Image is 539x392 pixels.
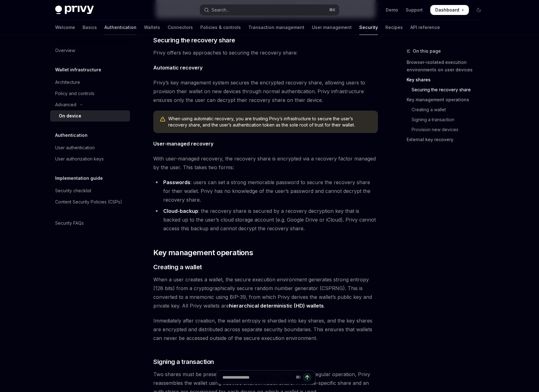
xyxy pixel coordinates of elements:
[50,142,130,153] a: User authentication
[55,174,103,182] h5: Implementation guide
[153,316,378,342] span: Immediately after creation, the wallet entropy is sharded into key shares, and the key shares are...
[55,144,95,151] div: User authentication
[229,303,324,309] a: hierarchical deterministic (HD) wallets
[212,6,229,14] div: Search...
[474,5,484,15] button: Toggle dark mode
[435,7,459,13] span: Dashboard
[50,185,130,196] a: Security checklist
[168,20,193,35] a: Connectors
[312,20,352,35] a: User management
[153,178,378,204] li: : users can set a strong memorable password to secure the recovery share for their wallet. Privy ...
[163,179,190,185] strong: Passwords
[168,116,372,128] span: When using automatic recovery, you are trusting Privy’s infrastructure to secure the user’s recov...
[104,20,136,35] a: Authentication
[413,47,441,55] span: On this page
[407,135,489,145] a: External key recovery
[55,66,101,74] h5: Wallet infrastructure
[55,90,94,97] div: Policy and controls
[407,75,489,85] a: Key shares
[55,101,76,108] div: Advanced
[153,154,378,172] span: With user-managed recovery, the recovery share is encrypted via a recovery factor managed by the ...
[303,373,312,382] button: Send message
[407,85,489,95] a: Securing the recovery share
[359,20,378,35] a: Security
[55,79,80,86] div: Architecture
[59,112,81,120] div: On device
[153,141,213,147] strong: User-managed recovery
[83,20,97,35] a: Basics
[248,20,304,35] a: Transaction management
[50,99,130,110] button: Toggle Advanced section
[430,5,469,15] a: Dashboard
[153,248,253,258] span: Key management operations
[50,110,130,122] a: On device
[55,219,84,227] div: Security FAQs
[50,88,130,99] a: Policy and controls
[385,20,403,35] a: Recipes
[153,357,214,366] span: Signing a transaction
[153,65,203,71] strong: Automatic recovery
[50,196,130,208] a: Content Security Policies (CSPs)
[407,57,489,75] a: Browser-isolated execution environments on user devices
[407,115,489,125] a: Signing a transaction
[55,131,88,139] h5: Authentication
[144,20,160,35] a: Wallets
[163,208,198,214] strong: Cloud-backup
[55,47,75,54] div: Overview
[55,187,91,194] div: Security checklist
[55,155,104,163] div: User authorization keys
[50,218,130,229] a: Security FAQs
[55,20,75,35] a: Welcome
[153,78,378,104] span: Privy’s key management system secures the encrypted recovery share, allowing users to provision t...
[406,7,423,13] a: Support
[200,20,241,35] a: Policies & controls
[55,6,94,14] img: dark logo
[153,48,378,57] span: Privy offers two approaches to securing the recovery share:
[407,105,489,115] a: Creating a wallet
[386,7,398,13] a: Demo
[153,263,202,271] span: Creating a wallet
[153,207,378,233] li: : the recovery share is secured by a recovery decryption key that is backed up to the user’s clou...
[222,370,293,384] input: Ask a question...
[153,275,378,310] span: When a user creates a wallet, the secure execution environment generates strong entropy (128 bits...
[55,198,122,206] div: Content Security Policies (CSPs)
[200,4,339,16] button: Open search
[50,45,130,56] a: Overview
[410,20,440,35] a: API reference
[160,116,166,122] svg: Warning
[329,7,336,12] span: ⌘ K
[50,77,130,88] a: Architecture
[407,125,489,135] a: Provision new devices
[407,95,489,105] a: Key management operations
[50,153,130,165] a: User authorization keys
[153,36,235,45] span: Securing the recovery share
